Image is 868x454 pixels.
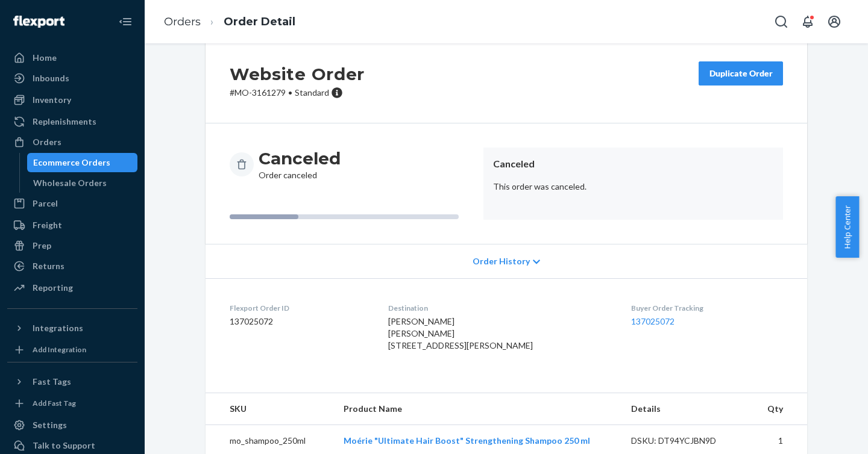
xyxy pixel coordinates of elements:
div: Inbounds [33,72,69,84]
button: Integrations [7,319,137,338]
th: Details [621,393,754,425]
a: Prep [7,236,137,255]
div: Add Fast Tag [33,398,76,408]
a: Returns [7,257,137,276]
th: SKU [206,393,334,425]
div: Reporting [33,282,73,294]
div: Ecommerce Orders [33,157,110,169]
a: Settings [7,415,137,435]
p: # MO-3161279 [230,87,365,99]
dd: 137025072 [230,316,369,328]
dt: Flexport Order ID [230,303,369,313]
div: Freight [33,219,62,231]
a: Add Integration [7,343,137,357]
button: Open Search Box [769,10,793,34]
p: This order was canceled. [493,181,773,193]
span: Standard [295,87,329,98]
a: Orders [164,15,201,28]
div: Duplicate Order [709,67,773,79]
a: Moérie "Ultimate Hair Boost" Strengthening Shampoo 250 ml [344,435,590,446]
a: Order Detail [224,15,295,28]
a: Wholesale Orders [27,173,138,193]
div: Integrations [33,322,83,334]
div: Order canceled [259,148,341,181]
span: • [288,87,292,98]
button: Fast Tags [7,372,137,391]
a: Freight [7,216,137,235]
h3: Canceled [259,148,341,169]
ol: breadcrumbs [154,4,305,40]
div: Returns [33,260,64,272]
div: Talk to Support [33,440,95,452]
button: Open notifications [796,10,820,34]
div: Inventory [33,94,71,106]
a: 137025072 [631,316,675,326]
div: Wholesale Orders [33,177,107,189]
dt: Destination [388,303,612,313]
dt: Buyer Order Tracking [631,303,783,313]
button: Help Center [835,196,859,258]
div: Orders [33,136,61,148]
h2: Website Order [230,61,365,87]
span: [PERSON_NAME] [PERSON_NAME] [STREET_ADDRESS][PERSON_NAME] [388,316,533,350]
header: Canceled [493,157,773,171]
th: Qty [753,393,807,425]
div: Settings [33,419,67,431]
a: Reporting [7,278,137,297]
a: Inbounds [7,69,137,88]
a: Add Fast Tag [7,396,137,411]
button: Close Navigation [113,10,137,34]
div: Fast Tags [33,376,71,388]
a: Replenishments [7,112,137,131]
button: Duplicate Order [699,61,783,86]
th: Product Name [334,393,621,425]
a: Ecommerce Orders [27,153,138,172]
a: Orders [7,132,137,152]
div: DSKU: DT94YCJBN9D [631,435,744,447]
span: Order History [473,255,530,267]
a: Home [7,48,137,67]
button: Open account menu [822,10,846,34]
a: Inventory [7,90,137,110]
div: Add Integration [33,344,86,355]
a: Parcel [7,194,137,213]
div: Prep [33,240,51,252]
img: Flexport logo [13,16,64,28]
div: Home [33,52,57,64]
div: Replenishments [33,116,96,128]
div: Parcel [33,197,58,210]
